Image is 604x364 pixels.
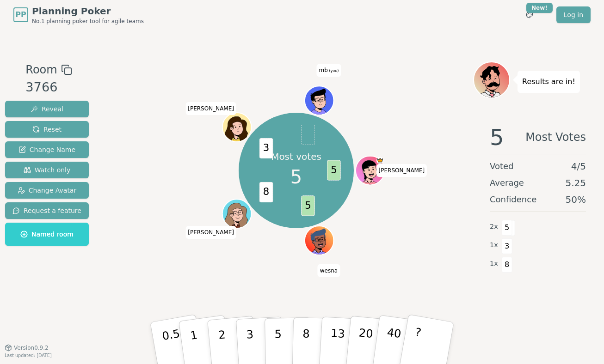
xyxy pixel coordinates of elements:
span: Click to change your name [185,102,236,115]
button: Watch only [5,162,89,178]
span: Most Votes [525,126,586,148]
span: 5 [490,126,504,148]
div: 3766 [25,78,72,97]
button: Version0.9.2 [5,344,49,352]
span: Request a feature [12,206,81,215]
button: Reveal [5,101,89,117]
span: chloe is the host [376,157,384,164]
span: 5 [301,196,314,216]
button: Change Name [5,141,89,158]
span: Version 0.9.2 [14,344,49,352]
span: 1 x [490,259,498,269]
span: No.1 planning poker tool for agile teams [32,18,144,25]
span: Planning Poker [32,5,144,18]
button: Click to change your avatar [305,87,333,114]
span: Named room [20,230,74,239]
span: Click to change your name [185,226,236,239]
span: 5 [327,160,340,181]
span: Confidence [490,193,536,206]
button: Change Avatar [5,182,89,199]
span: Last updated: [DATE] [5,353,52,358]
span: Average [490,176,524,189]
span: 5 [502,220,512,236]
span: 5.25 [565,176,586,189]
p: Most votes [271,150,321,163]
span: 2 x [490,222,498,232]
span: Room [25,61,57,78]
button: New! [521,6,538,23]
span: 8 [259,182,272,202]
span: 1 x [490,240,498,250]
span: Click to change your name [376,164,427,177]
span: 50 % [566,193,586,206]
span: 8 [502,257,512,273]
span: Click to change your name [318,264,340,277]
button: Reset [5,121,89,138]
span: (you) [328,69,339,73]
span: Change Name [18,145,75,154]
span: 5 [290,163,302,191]
span: Click to change your name [317,64,341,77]
span: 3 [502,238,512,254]
span: Reset [32,125,62,134]
span: Watch only [24,165,71,175]
div: New! [526,3,553,13]
span: Change Avatar [18,186,77,195]
a: Log in [556,6,591,23]
p: Results are in! [522,75,575,88]
span: 4 / 5 [571,160,586,173]
span: PP [15,9,26,20]
span: Voted [490,160,514,173]
span: 3 [259,138,272,158]
a: PPPlanning PokerNo.1 planning poker tool for agile teams [13,5,144,25]
button: Request a feature [5,202,89,219]
span: Reveal [31,104,63,114]
button: Named room [5,223,89,246]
